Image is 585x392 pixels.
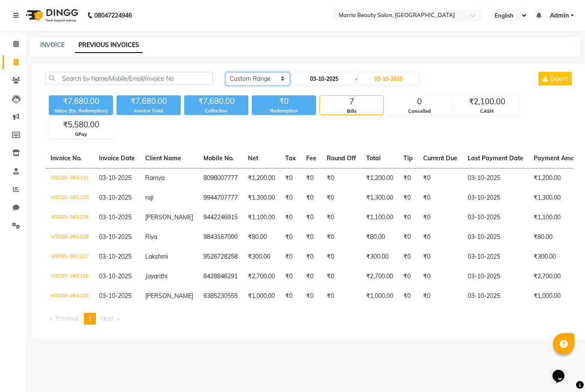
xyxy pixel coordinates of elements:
[301,188,322,208] td: ₹0
[280,188,301,208] td: ₹0
[116,95,181,107] div: ₹7,680.00
[145,233,157,241] span: Riya
[322,267,361,286] td: ₹0
[51,154,82,162] span: Invoice No.
[538,72,572,85] button: Export
[99,194,131,201] span: 03-10-2025
[280,168,301,188] td: ₹0
[88,315,92,322] span: 1
[198,247,243,267] td: 9526728258
[361,188,398,208] td: ₹1,300.00
[145,154,181,162] span: Client Name
[45,227,94,247] td: V/2025-26/1128
[45,247,94,267] td: V/2025-26/1127
[361,247,398,267] td: ₹300.00
[388,108,451,115] div: Cancelled
[418,267,463,286] td: ₹0
[280,286,301,306] td: ₹0
[361,168,398,188] td: ₹1,200.00
[49,95,113,107] div: ₹7,680.00
[403,154,413,162] span: Tip
[22,3,81,27] img: logo
[418,188,463,208] td: ₹0
[280,227,301,247] td: ₹0
[45,313,573,324] nav: Pagination
[198,227,243,247] td: 9843167000
[366,154,381,162] span: Total
[358,73,418,85] input: End Date
[45,286,94,306] td: V/2025-26/1125
[463,247,528,267] td: 03-10-2025
[361,227,398,247] td: ₹80.00
[248,154,258,162] span: Net
[322,168,361,188] td: ₹0
[116,107,181,115] div: Invoice Total
[243,168,280,188] td: ₹1,200.00
[398,188,418,208] td: ₹0
[285,154,296,162] span: Tax
[398,227,418,247] td: ₹0
[45,208,94,227] td: V/2025-26/1129
[463,267,528,286] td: 03-10-2025
[94,3,132,27] b: 08047224946
[301,227,322,247] td: ₹0
[327,154,356,162] span: Round Off
[301,208,322,227] td: ₹0
[418,227,463,247] td: ₹0
[355,74,358,83] span: -
[463,188,528,208] td: 03-10-2025
[280,247,301,267] td: ₹0
[463,227,528,247] td: 03-10-2025
[361,267,398,286] td: ₹2,700.00
[418,247,463,267] td: ₹0
[322,208,361,227] td: ₹0
[145,253,168,260] span: Lakshmi
[320,96,383,108] div: 7
[398,168,418,188] td: ₹0
[45,168,94,188] td: V/2025-26/1131
[322,247,361,267] td: ₹0
[322,227,361,247] td: ₹0
[455,108,519,115] div: CASH
[418,168,463,188] td: ₹0
[463,286,528,306] td: 03-10-2025
[56,315,79,322] span: Previous
[99,272,131,280] span: 03-10-2025
[361,208,398,227] td: ₹1,100.00
[418,286,463,306] td: ₹0
[549,358,576,383] iframe: chat widget
[463,168,528,188] td: 03-10-2025
[306,154,316,162] span: Fee
[145,194,153,201] span: raji
[320,108,383,115] div: Bills
[99,154,135,162] span: Invoice Date
[468,154,523,162] span: Last Payment Date
[243,227,280,247] td: ₹80.00
[99,233,131,241] span: 03-10-2025
[243,267,280,286] td: ₹2,700.00
[243,247,280,267] td: ₹300.00
[301,267,322,286] td: ₹0
[294,73,354,85] input: Start Date
[99,253,131,260] span: 03-10-2025
[388,96,451,108] div: 0
[463,208,528,227] td: 03-10-2025
[322,286,361,306] td: ₹0
[198,286,243,306] td: 6385230555
[198,188,243,208] td: 9944707777
[45,188,94,208] td: V/2025-26/1130
[203,154,234,162] span: Mobile No.
[145,272,167,280] span: Jayanthi
[45,72,213,85] input: Search by Name/Mobile/Email/Invoice No
[243,188,280,208] td: ₹1,300.00
[398,247,418,267] td: ₹0
[99,213,131,221] span: 03-10-2025
[550,75,568,83] span: Export
[398,286,418,306] td: ₹0
[198,267,243,286] td: 8428846291
[252,95,316,107] div: ₹0
[184,107,248,115] div: Collection
[145,292,193,300] span: [PERSON_NAME]
[101,315,113,322] span: Next
[145,213,193,221] span: [PERSON_NAME]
